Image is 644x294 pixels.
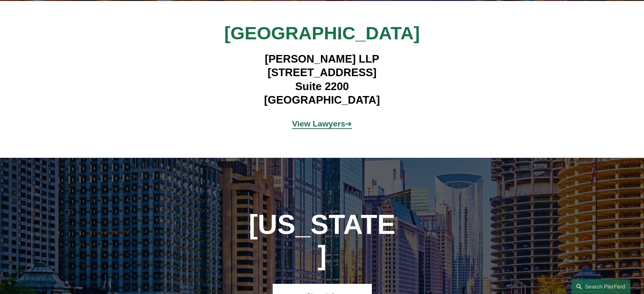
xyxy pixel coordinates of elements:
strong: View Lawyers [292,119,345,128]
span: ➔ [292,119,352,128]
h1: [US_STATE] [248,209,396,271]
a: View Lawyers➔ [292,119,352,128]
a: Search this site [571,279,630,294]
h4: [PERSON_NAME] LLP [STREET_ADDRESS] Suite 2200 [GEOGRAPHIC_DATA] [199,52,445,107]
span: [GEOGRAPHIC_DATA] [224,23,420,43]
